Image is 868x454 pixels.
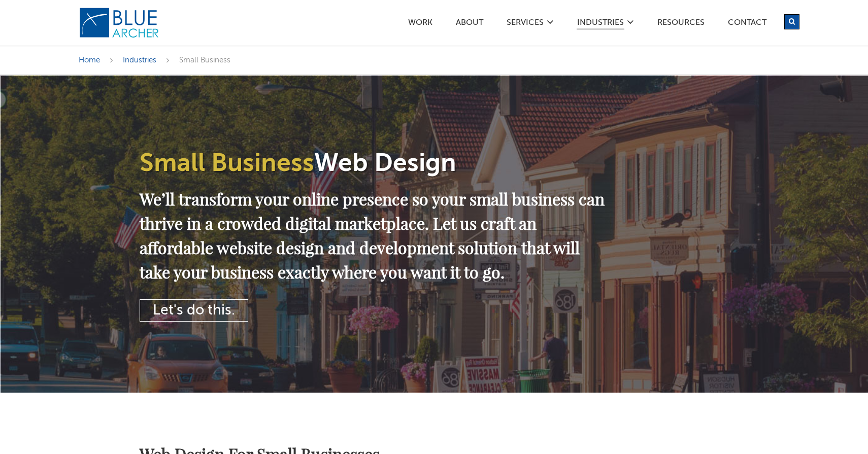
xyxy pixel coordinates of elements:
[123,56,156,64] a: Industries
[79,56,100,64] a: Home
[657,19,705,29] a: Resources
[140,151,607,177] h1: Web Design
[577,19,624,30] a: Industries
[140,187,607,284] h2: We’ll transform your online presence so your small business can thrive in a crowded digital marke...
[79,7,160,39] img: Blue Archer Logo
[179,56,230,64] span: Small Business
[727,19,767,29] a: Contact
[140,299,248,322] a: Let's do this.
[506,19,544,29] a: SERVICES
[408,19,433,29] a: Work
[455,19,484,29] a: ABOUT
[140,151,314,177] span: Small Business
